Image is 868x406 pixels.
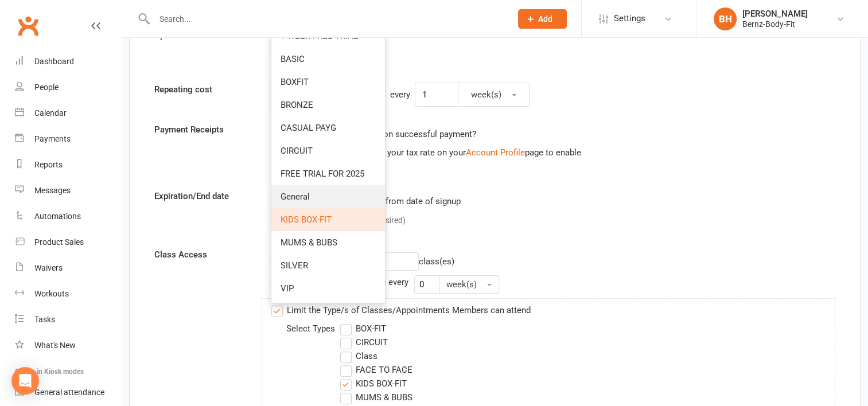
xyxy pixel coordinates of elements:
span: BRONZE [281,100,313,110]
a: CASUAL PAYG [271,116,385,139]
div: Open Intercom Messenger [11,367,39,395]
a: FREE TRIAL FOR 2025 [271,162,385,185]
span: week(s) [471,89,501,100]
div: [PERSON_NAME] [742,9,808,19]
span: General [281,192,310,202]
label: Limit the Type/s of Classes/Appointments Members can attend [271,303,531,317]
label: KIDS BOX-FIT [340,377,407,391]
a: Account Profile [466,147,525,158]
a: Messages [15,178,121,204]
div: Automations [34,212,81,221]
a: CIRCUIT [271,139,385,162]
div: every [386,83,415,107]
label: Class Access [146,248,262,261]
span: MUMS & BUBS [281,237,337,248]
a: Calendar [15,100,121,126]
div: Calendar [34,108,67,118]
div: Product Sales [34,237,84,247]
label: Expiration/End date [146,189,262,203]
div: General attendance [34,388,104,397]
div: Bernz-Body-Fit [742,19,808,29]
div: Reports [34,160,63,169]
input: Search... [151,11,503,27]
div: class(es) [377,252,454,271]
span: week(s) [446,279,477,290]
div: People [34,83,59,92]
span: KIDS BOX-FIT [281,214,332,225]
div: What's New [34,341,76,350]
label: FACE TO FACE [340,363,412,377]
a: Product Sales [15,229,121,255]
span: BOXFIT [281,77,309,87]
a: Tasks [15,307,121,333]
a: Payments [15,126,121,152]
div: NOTE: You will need to set up your tax rate on your page to enable Payment Receipts. [271,146,603,173]
span: Settings [614,6,645,32]
a: Automations [15,204,121,229]
div: Messages [34,186,71,195]
label: BOX-FIT [340,322,386,335]
a: Workouts [15,281,121,307]
div: Tasks [34,315,55,324]
div: BH [714,7,737,30]
span: VIP [281,283,294,294]
a: General attendance kiosk mode [15,380,121,405]
span: CASUAL PAYG [281,123,336,133]
button: week(s) [439,275,499,294]
label: Payment Receipts [146,123,262,136]
button: Add [518,9,567,29]
div: Select Types [286,322,355,335]
a: BOXFIT [271,71,385,93]
div: Workouts [34,289,69,298]
a: Waivers [15,255,121,281]
a: Dashboard [15,49,121,75]
span: CIRCUIT [281,146,313,156]
label: Class [340,349,377,363]
a: VIP [271,277,385,300]
a: Reports [15,152,121,178]
span: 1 WEEK FREE TRIAL [281,31,358,41]
label: Repeating cost [146,83,262,96]
label: MUMS & BUBS [340,391,412,404]
a: General [271,185,385,208]
a: What's New [15,333,121,358]
div: from date of signup [386,194,461,208]
span: Add [538,14,552,24]
a: SILVER [271,254,385,277]
div: Waivers [34,263,63,272]
a: KIDS BOX-FIT [271,208,385,231]
div: Payments [34,134,71,143]
a: MUMS & BUBS [271,231,385,254]
a: People [15,75,121,100]
a: BASIC [271,48,385,71]
a: Clubworx [14,11,42,40]
span: FREE TRIAL FOR 2025 [281,169,364,179]
span: SILVER [281,260,308,271]
button: week(s) [458,83,530,107]
label: CIRCUIT [340,335,388,349]
a: BRONZE [271,93,385,116]
div: Dashboard [34,57,74,66]
span: BASIC [281,54,305,64]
